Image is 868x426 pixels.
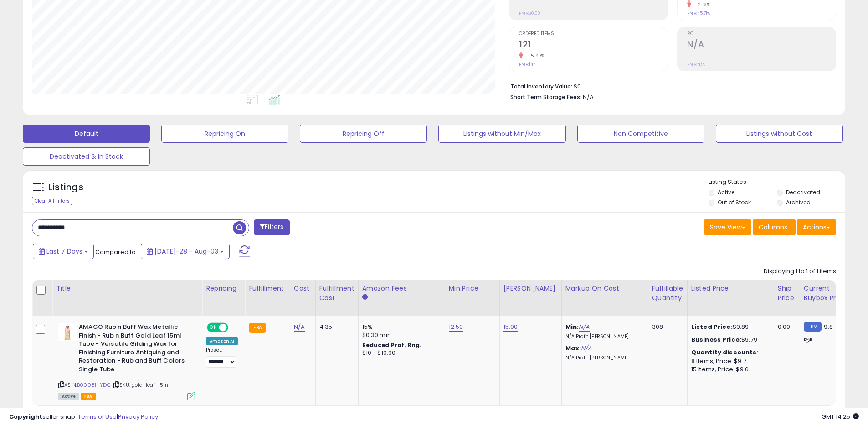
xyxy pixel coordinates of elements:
div: 308 [652,323,680,331]
li: $0 [510,80,829,91]
div: Fulfillment Cost [319,284,354,303]
small: -15.97% [523,52,545,59]
small: Prev: N/A [687,62,705,67]
div: 8 Items, Price: $9.7 [691,357,767,365]
strong: Copyright [9,412,42,421]
small: -2.19% [691,1,710,8]
button: Save View [704,219,751,235]
div: 0.00 [778,323,793,331]
h5: Listings [48,181,83,194]
span: OFF [227,324,241,332]
span: All listings currently available for purchase on Amazon [58,393,79,400]
small: FBA [249,323,266,333]
button: Columns [753,219,796,235]
div: Fulfillment [249,284,286,293]
div: 15% [362,323,438,331]
div: $9.79 [691,336,767,344]
div: Markup on Cost [565,284,644,293]
div: $10 - $10.90 [362,349,438,357]
a: N/A [581,344,592,353]
button: Repricing Off [300,125,427,143]
a: N/A [294,322,305,332]
button: Actions [797,219,836,235]
b: Listed Price: [691,322,733,331]
div: Ship Price [778,284,796,303]
div: Min Price [449,284,496,293]
label: Active [718,188,734,196]
button: Filters [254,219,289,235]
div: Cost [294,284,312,293]
div: $0.30 min [362,331,438,339]
span: 9.8 [824,322,832,331]
p: N/A Profit [PERSON_NAME] [565,355,641,361]
a: Terms of Use [78,412,117,421]
div: Listed Price [691,284,770,293]
small: Prev: 45.71% [687,10,710,16]
span: ON [208,324,219,332]
div: Displaying 1 to 1 of 1 items [764,267,836,276]
small: FBM [804,322,822,332]
h2: 121 [519,39,668,52]
div: Fulfillable Quantity [652,284,683,303]
button: Listings without Cost [716,125,843,143]
span: FBA [81,393,96,400]
div: 15 Items, Price: $9.6 [691,365,767,374]
button: Deactivated & In Stock [23,147,150,166]
small: Prev: 144 [519,62,536,67]
b: Quantity discounts [691,348,757,357]
label: Deactivated [786,188,820,196]
button: Last 7 Days [33,244,94,259]
th: The percentage added to the cost of goods (COGS) that forms the calculator for Min & Max prices. [561,280,648,316]
a: Privacy Policy [118,412,158,421]
span: 2025-08-11 14:25 GMT [822,412,859,421]
span: | SKU: gold_leaf_15ml [112,381,170,389]
a: 15.00 [503,322,518,332]
button: Repricing On [161,125,288,143]
a: B00081HYDC [77,381,111,389]
label: Archived [786,198,811,206]
span: Ordered Items [519,31,668,36]
button: [DATE]-28 - Aug-03 [141,244,230,259]
b: Reduced Prof. Rng. [362,341,422,349]
b: Min: [565,322,579,331]
div: Current Buybox Price [804,284,851,303]
div: Clear All Filters [32,197,72,205]
button: Non Competitive [577,125,704,143]
small: Prev: $0.00 [519,10,540,16]
div: seller snap | | [9,413,158,421]
h2: N/A [687,39,836,52]
div: $9.89 [691,323,767,331]
span: ROI [687,31,836,36]
div: [PERSON_NAME] [503,284,558,293]
div: : [691,348,767,357]
p: Listing States: [709,178,845,187]
div: Amazon Fees [362,284,441,293]
b: Business Price: [691,335,741,344]
span: [DATE]-28 - Aug-03 [154,247,218,256]
a: N/A [579,322,590,332]
b: Total Inventory Value: [510,83,572,90]
a: 12.50 [449,322,463,332]
div: Preset: [206,347,238,368]
div: Title [56,284,198,293]
small: Amazon Fees. [362,293,368,301]
span: Columns [759,223,787,232]
div: Repricing [206,284,241,293]
img: 31gGAT8cN6L._SL40_.jpg [58,323,77,341]
span: Compared to: [95,248,137,256]
span: N/A [583,93,594,101]
label: Out of Stock [718,198,751,206]
button: Default [23,125,150,143]
span: Last 7 Days [46,247,82,256]
div: Amazon AI [206,337,238,345]
div: 4.35 [319,323,351,331]
b: AMACO Rub n Buff Wax Metallic Finish - Rub n Buff Gold Leaf 15ml Tube - Versatile Gilding Wax for... [79,323,190,376]
p: N/A Profit [PERSON_NAME] [565,333,641,340]
button: Listings without Min/Max [438,125,565,143]
b: Max: [565,344,581,353]
b: Short Term Storage Fees: [510,93,581,101]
